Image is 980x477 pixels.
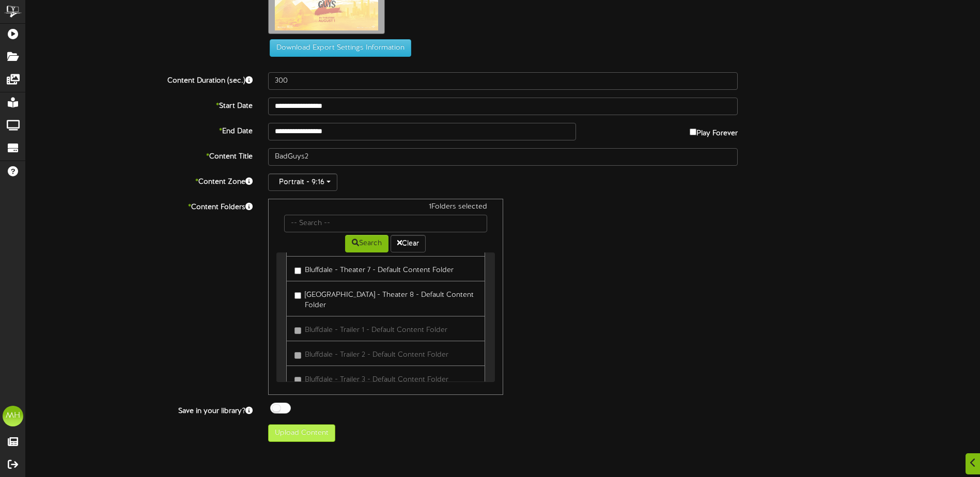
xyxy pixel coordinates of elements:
label: Play Forever [690,123,738,139]
input: Bluffdale - Trailer 1 - Default Content Folder [294,327,301,334]
label: Start Date [18,98,260,112]
input: Bluffdale - Trailer 2 - Default Content Folder [294,352,301,359]
span: Bluffdale - Trailer 1 - Default Content Folder [305,326,447,334]
div: MH [3,406,23,426]
label: Content Duration (sec.) [18,72,260,86]
a: Download Export Settings Information [265,44,411,52]
button: Upload Content [268,424,335,442]
span: Bluffdale - Trailer 2 - Default Content Folder [305,351,448,359]
label: Content Title [18,148,260,162]
input: Title of this Content [268,148,738,166]
div: 1 Folders selected [276,202,494,215]
button: Portrait - 9:16 [268,173,337,191]
input: -- Search -- [284,215,487,232]
input: Play Forever [690,129,696,135]
label: Save in your library? [18,403,260,417]
label: Content Zone [18,173,260,187]
button: Clear [391,235,426,252]
input: [GEOGRAPHIC_DATA] - Theater 8 - Default Content Folder [294,292,301,299]
label: Content Folders [18,199,260,213]
span: Bluffdale - Trailer 3 - Default Content Folder [305,376,448,384]
input: Bluffdale - Trailer 3 - Default Content Folder [294,377,301,384]
button: Search [345,235,388,252]
input: Bluffdale - Theater 7 - Default Content Folder [294,267,301,274]
button: Download Export Settings Information [270,39,411,57]
label: [GEOGRAPHIC_DATA] - Theater 8 - Default Content Folder [294,287,476,311]
label: End Date [18,123,260,137]
label: Bluffdale - Theater 7 - Default Content Folder [294,262,454,276]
